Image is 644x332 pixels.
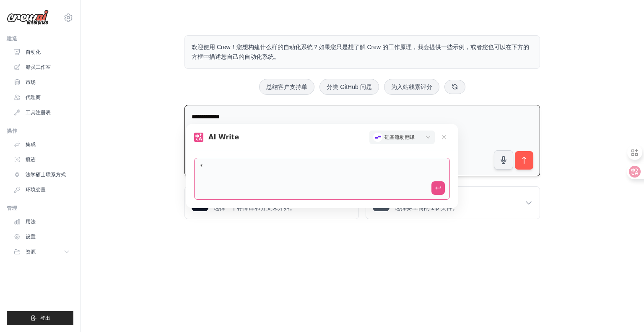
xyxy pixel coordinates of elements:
[26,157,36,162] font: 痕迹
[10,60,73,74] a: 船员工作室
[26,110,51,115] font: 工具注册表
[10,183,73,196] a: 环境变量
[10,138,73,151] a: 集成
[10,215,73,228] a: 用法
[384,79,439,95] button: 为入站线索评分
[10,45,73,59] a: 自动化
[259,79,314,95] button: 总结客户支持单
[10,153,73,166] a: 痕迹
[391,84,432,90] font: 为入站线索评分
[7,36,17,42] font: 建造
[319,79,379,95] button: 分类 GitHub 问题
[10,245,73,259] button: 资源
[192,44,529,60] font: 欢迎使用 Crew！您想构建什么样的自动化系统？如果您只是想了解 Crew 的工作原理，我会提供一些示例，或者您也可以在下方的方框中描述您自己的自动化系统。
[10,76,73,89] a: 市场
[26,234,36,240] font: 设置
[26,172,66,178] font: 法学硕士联系方式
[26,49,41,55] font: 自动化
[602,292,644,332] div: 聊天小组件
[10,168,73,181] a: 法学硕士联系方式
[26,249,36,255] font: 资源
[26,94,41,100] font: 代理商
[7,311,73,325] button: 登出
[26,219,36,225] font: 用法
[40,315,50,321] font: 登出
[10,106,73,119] a: 工具注册表
[602,292,644,332] iframe: 聊天小部件
[26,187,46,193] font: 环境变量
[26,141,36,147] font: 集成
[10,230,73,243] a: 设置
[26,64,51,70] font: 船员工作室
[7,205,17,211] font: 管理
[266,84,307,90] font: 总结客户支持单
[327,84,371,90] font: 分类 GitHub 问题
[7,10,49,26] img: 标识
[7,128,17,134] font: 操作
[26,79,36,85] font: 市场
[10,91,73,104] a: 代理商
